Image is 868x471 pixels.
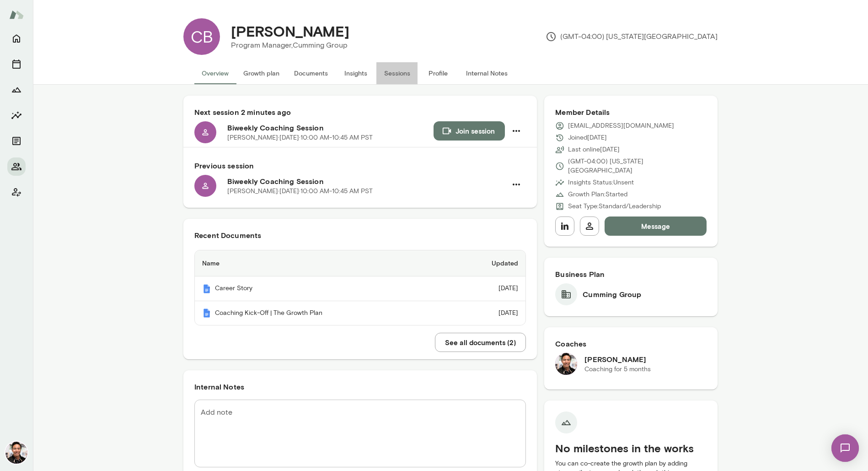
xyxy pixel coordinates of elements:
button: Join session [434,121,505,141]
h6: Member Details [555,107,707,118]
button: Documents [7,132,26,150]
h6: Biweekly Coaching Session [227,176,507,187]
h6: Previous session [194,160,526,171]
img: Albert Villarde [5,442,27,464]
button: Documents [287,62,335,84]
button: Insights [335,62,376,84]
p: [PERSON_NAME] · [DATE] · 10:00 AM-10:45 AM PST [227,133,373,142]
p: Joined [DATE] [568,133,607,142]
th: Career Story [195,276,448,301]
p: Program Manager, Cumming Group [231,40,349,51]
h6: Coaches [555,338,707,349]
p: [EMAIL_ADDRESS][DOMAIN_NAME] [568,121,674,130]
button: Members [7,157,26,176]
button: Insights [7,106,26,125]
th: Updated [448,250,525,276]
th: Coaching Kick-Off | The Growth Plan [195,301,448,325]
h4: [PERSON_NAME] [231,22,349,40]
p: (GMT-04:00) [US_STATE][GEOGRAPHIC_DATA] [546,31,718,42]
p: Insights Status: Unsent [568,178,634,187]
p: Growth Plan: Started [568,190,627,199]
h6: Cumming Group [583,289,641,300]
h6: Internal Notes [194,381,526,392]
img: Mento [202,284,211,293]
img: Mento [9,6,24,23]
img: Mento [202,309,211,318]
p: (GMT-04:00) [US_STATE][GEOGRAPHIC_DATA] [568,157,707,175]
h6: [PERSON_NAME] [584,354,651,365]
td: [DATE] [448,301,525,325]
p: Coaching for 5 months [584,365,651,374]
td: [DATE] [448,276,525,301]
button: Growth plan [236,62,287,84]
p: Last online [DATE] [568,145,620,154]
button: Growth Plan [7,81,26,99]
button: See all documents (2) [435,333,526,352]
button: Home [7,29,26,48]
img: Albert Villarde [555,353,577,375]
div: CB [183,18,220,55]
h6: Biweekly Coaching Session [227,122,434,133]
button: Client app [7,183,26,201]
h5: No milestones in the works [555,441,707,455]
h6: Business Plan [555,269,707,280]
th: Name [195,250,448,276]
p: Seat Type: Standard/Leadership [568,202,661,211]
button: Profile [418,62,459,84]
button: Overview [194,62,236,84]
h6: Recent Documents [194,230,526,241]
h6: Next session 2 minutes ago [194,107,526,118]
p: [PERSON_NAME] · [DATE] · 10:00 AM-10:45 AM PST [227,187,373,196]
button: Sessions [376,62,418,84]
button: Sessions [7,55,26,73]
button: Message [605,217,707,236]
button: Internal Notes [459,62,515,84]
